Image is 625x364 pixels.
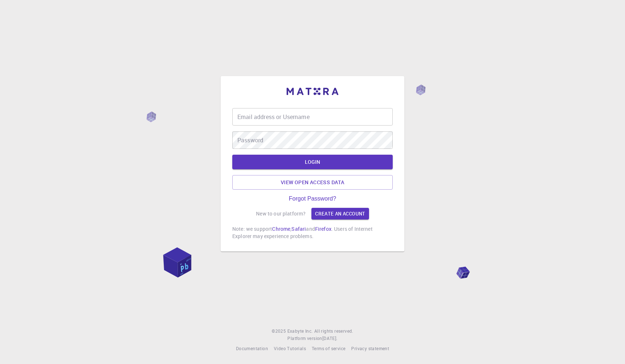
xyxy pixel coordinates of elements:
[314,328,353,335] span: All rights reserved.
[274,345,306,352] a: Video Tutorials
[311,208,369,219] a: Create an account
[289,195,336,202] a: Forgot Password?
[287,328,313,334] span: Exabyte Inc.
[274,345,306,351] span: Video Tutorials
[315,225,331,232] a: Firefox
[256,210,306,217] p: New to our platform?
[351,345,389,352] a: Privacy statement
[287,335,322,342] span: Platform version
[291,225,306,232] a: Safari
[287,328,313,335] a: Exabyte Inc.
[272,225,290,232] a: Chrome
[322,335,338,342] a: [DATE].
[312,345,345,351] span: Terms of service
[272,328,287,335] span: © 2025
[351,345,389,351] span: Privacy statement
[232,155,393,169] button: LOGIN
[312,345,345,352] a: Terms of service
[232,225,393,240] p: Note: we support , and . Users of Internet Explorer may experience problems.
[232,175,393,190] a: View open access data
[236,345,268,351] span: Documentation
[236,345,268,352] a: Documentation
[322,335,338,341] span: [DATE] .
